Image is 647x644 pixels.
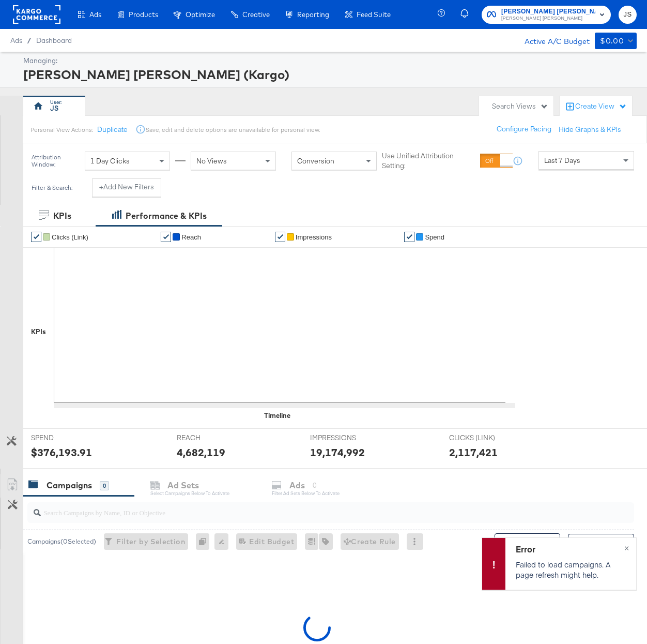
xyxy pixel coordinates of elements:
div: Save, edit and delete options are unavailable for personal view. [146,126,320,134]
a: ✔ [31,232,41,242]
span: No Views [196,156,227,166]
div: Campaigns ( 0 Selected) [27,537,96,546]
span: Optimize [186,10,215,19]
span: Spend [425,233,444,241]
div: Performance & KPIs [126,210,207,222]
div: KPIs [53,210,71,222]
div: 0 [100,481,109,490]
span: Impressions [296,233,332,241]
input: Search Campaigns by Name, ID or Objective [41,498,581,518]
span: Last 7 Days [544,156,580,165]
button: Breakdowns [495,533,560,550]
a: ✔ [275,232,285,242]
button: [PERSON_NAME] [PERSON_NAME] (Kargo)[PERSON_NAME] [PERSON_NAME] [482,6,611,24]
div: [PERSON_NAME] [PERSON_NAME] (Kargo) [23,66,634,83]
div: Attribution Window: [31,154,80,168]
a: ✔ [161,232,171,242]
div: Managing: [23,56,634,66]
button: Duplicate [97,125,128,134]
span: 1 Day Clicks [90,156,130,166]
span: JS [623,9,633,21]
div: Personal View Actions: [30,126,93,134]
a: ✔ [404,232,414,242]
span: Feed Suite [357,10,391,19]
div: Filter & Search: [31,184,73,191]
p: Failed to load campaigns. A page refresh might help. [516,559,623,580]
strong: + [99,182,103,192]
div: JS [50,103,58,113]
div: 19,174,992 [310,445,365,460]
span: IMPRESSIONS [310,433,388,443]
span: CLICKS (LINK) [449,433,527,443]
div: Error [516,543,623,555]
span: Clicks (Link) [52,233,88,241]
span: SPEND [31,433,109,443]
button: Hide Graphs & KPIs [559,125,621,134]
span: REACH [177,433,254,443]
a: Dashboard [36,36,72,44]
div: $376,193.91 [31,445,92,460]
button: +Add New Filters [92,178,161,197]
div: 2,117,421 [449,445,498,460]
div: Active A/C Budget [514,33,590,48]
span: Ads [89,10,101,19]
div: 4,682,119 [177,445,225,460]
button: Configure Pacing [489,120,559,139]
div: Create View [575,101,627,112]
span: Reach [181,233,201,241]
div: KPIs [31,327,46,337]
div: $0.00 [600,35,624,48]
span: Ads [10,36,22,44]
button: JS [619,6,637,24]
button: $0.00 [595,33,637,49]
button: × [617,538,636,557]
label: Use Unified Attribution Setting: [382,151,476,170]
div: Timeline [264,411,290,421]
span: × [624,541,629,553]
span: Reporting [297,10,329,19]
div: 0 [196,533,214,550]
span: [PERSON_NAME] [PERSON_NAME] [501,14,595,23]
div: Campaigns [47,480,92,491]
span: Products [129,10,158,19]
span: / [22,36,36,44]
span: [PERSON_NAME] [PERSON_NAME] (Kargo) [501,6,595,17]
span: Creative [242,10,270,19]
button: Column Sets [568,534,634,550]
div: Search Views [492,101,548,111]
span: Conversion [297,156,334,166]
